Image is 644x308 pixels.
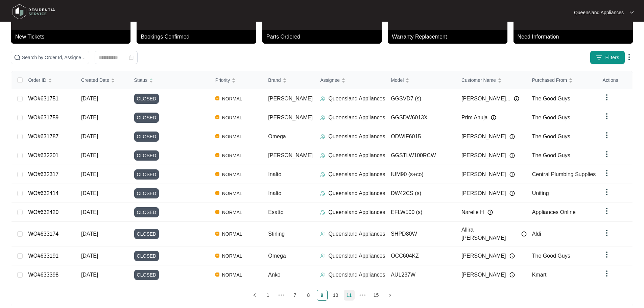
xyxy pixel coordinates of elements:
[219,208,245,216] span: NORMAL
[215,191,219,195] img: Vercel Logo
[625,53,633,61] img: dropdown arrow
[320,191,326,196] img: Assigner Icon
[134,113,159,123] span: CLOSED
[276,290,287,301] li: Previous 5 Pages
[219,230,245,238] span: NORMAL
[81,209,98,215] span: [DATE]
[134,229,159,239] span: CLOSED
[532,171,596,177] span: Central Plumbing Supplies
[518,33,633,41] p: Need Information
[603,131,611,139] img: dropdown arrow
[268,231,285,237] span: Stirling
[331,290,341,300] a: 10
[81,134,98,139] span: [DATE]
[509,191,515,196] img: Info icon
[304,290,314,300] a: 8
[532,115,570,120] span: The Good Guys
[81,272,98,278] span: [DATE]
[215,76,230,84] span: Priority
[215,153,219,157] img: Vercel Logo
[328,114,385,122] p: Queensland Appliances
[215,210,219,214] img: Vercel Logo
[141,33,256,41] p: Bookings Confirmed
[134,132,159,142] span: CLOSED
[461,226,518,242] span: Allira [PERSON_NAME]
[81,253,98,259] span: [DATE]
[219,114,245,122] span: NORMAL
[603,150,611,158] img: dropdown arrow
[328,189,385,197] p: Queensland Appliances
[268,253,286,259] span: Omega
[461,189,506,197] span: [PERSON_NAME]
[10,2,57,22] img: residentia service logo
[384,290,395,301] li: Next Page
[303,290,314,301] li: 8
[328,230,385,238] p: Queensland Appliances
[268,115,313,120] span: [PERSON_NAME]
[276,290,287,301] span: •••
[532,231,541,237] span: Aldi
[263,290,273,301] li: 1
[81,115,98,120] span: [DATE]
[320,96,326,101] img: Assigner Icon
[134,94,159,104] span: CLOSED
[385,146,456,165] td: GGSTLW100RCW
[328,170,385,179] p: Queensland Appliances
[317,290,328,301] li: 9
[461,133,506,141] span: [PERSON_NAME]
[596,54,602,61] img: filter icon
[384,290,395,301] button: right
[215,273,219,277] img: Vercel Logo
[603,188,611,196] img: dropdown arrow
[509,253,515,259] img: Info icon
[328,151,385,160] p: Queensland Appliances
[391,76,404,84] span: Model
[357,290,368,301] span: •••
[81,231,98,237] span: [DATE]
[532,152,570,158] span: The Good Guys
[320,134,326,139] img: Assigner Icon
[603,112,611,120] img: dropdown arrow
[388,293,392,297] span: right
[268,272,280,278] span: Anko
[461,76,496,84] span: Customer Name
[81,171,98,177] span: [DATE]
[28,209,58,215] a: WO#632420
[28,96,58,101] a: WO#631751
[28,152,58,158] a: WO#632201
[219,151,245,160] span: NORMAL
[532,190,549,196] span: Uniting
[134,251,159,261] span: CLOSED
[253,293,257,297] span: left
[134,76,148,84] span: Status
[344,290,354,300] a: 11
[487,210,493,215] img: Info icon
[328,95,385,103] p: Queensland Appliances
[134,270,159,280] span: CLOSED
[603,169,611,177] img: dropdown arrow
[219,252,245,260] span: NORMAL
[344,290,355,301] li: 11
[215,254,219,258] img: Vercel Logo
[509,134,515,139] img: Info icon
[328,271,385,279] p: Queensland Appliances
[23,71,76,89] th: Order ID
[385,222,456,246] td: SHPD80W
[28,134,58,139] a: WO#631787
[532,209,576,215] span: Appliances Online
[268,96,313,101] span: [PERSON_NAME]
[603,269,611,278] img: dropdown arrow
[28,171,58,177] a: WO#632317
[461,114,487,122] span: Prim Ahuja
[134,169,159,180] span: CLOSED
[630,11,634,14] img: dropdown arrow
[385,71,456,89] th: Model
[268,190,281,196] span: Inalto
[249,290,260,301] li: Previous Page
[532,134,570,139] span: The Good Guys
[76,71,129,89] th: Created Date
[385,165,456,184] td: IUM90 (s+co)
[263,71,315,89] th: Brand
[328,252,385,260] p: Queensland Appliances
[392,33,507,41] p: Warranty Replacement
